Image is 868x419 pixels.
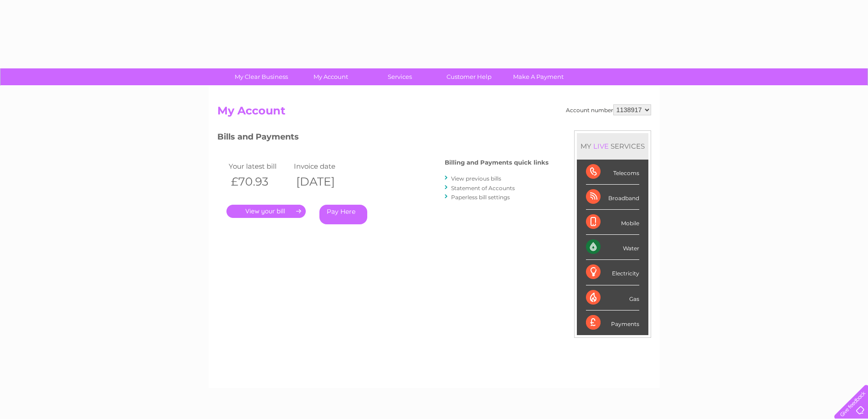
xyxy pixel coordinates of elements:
a: My Account [293,68,368,85]
td: Invoice date [292,160,357,172]
a: Statement of Accounts [451,185,515,191]
div: Account number [566,104,651,115]
a: . [226,205,306,218]
div: Gas [586,285,639,310]
a: Pay Here [319,205,367,224]
h3: Bills and Payments [217,130,549,146]
a: View previous bills [451,175,501,182]
h2: My Account [217,104,651,122]
a: Paperless bill settings [451,194,510,201]
a: Make A Payment [501,68,576,85]
div: Broadband [586,185,639,210]
div: Mobile [586,210,639,235]
th: [DATE] [292,172,357,191]
td: Your latest bill [226,160,292,172]
div: Electricity [586,260,639,285]
div: Payments [586,310,639,335]
a: Customer Help [431,68,507,85]
a: My Clear Business [224,68,299,85]
div: MY SERVICES [577,133,648,159]
h4: Billing and Payments quick links [445,159,549,166]
a: Services [362,68,437,85]
th: £70.93 [226,172,292,191]
div: LIVE [591,142,611,150]
div: Water [586,235,639,260]
div: Telecoms [586,160,639,185]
